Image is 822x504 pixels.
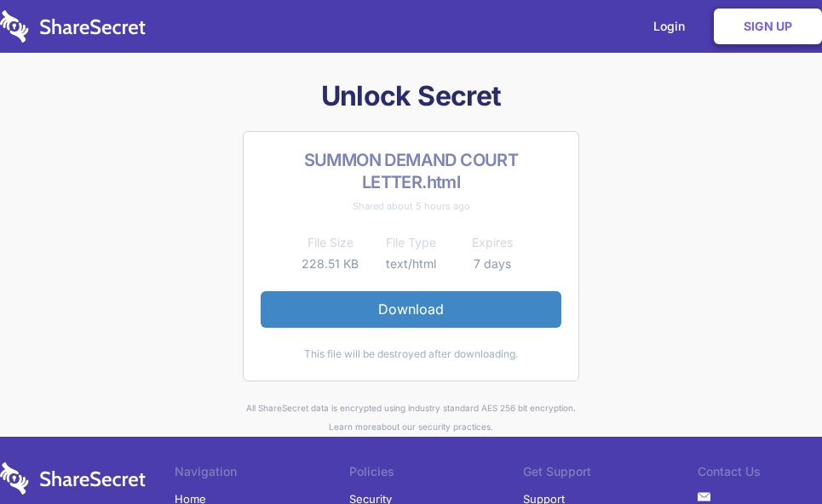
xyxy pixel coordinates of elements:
li: Get Support [523,462,698,486]
li: Policies [349,462,524,486]
h1: Unlock Secret [84,78,739,114]
h2: SUMMON DEMAND COURT LETTER.html [261,149,561,193]
a: Sign Up [714,9,822,44]
div: Shared about 5 hours ago [261,197,561,215]
div: This file will be destroyed after downloading. [261,345,561,364]
th: Expires [451,232,532,253]
th: File Size [290,232,371,253]
th: File Type [371,232,451,253]
a: Learn more [329,421,377,432]
td: text/html [371,254,451,274]
a: Download [261,291,561,327]
td: 7 days [451,254,532,274]
div: All ShareSecret data is encrypted using industry standard AES 256 bit encryption. about our secur... [84,398,739,437]
td: 228.51 KB [290,254,371,274]
li: Navigation [175,462,349,486]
